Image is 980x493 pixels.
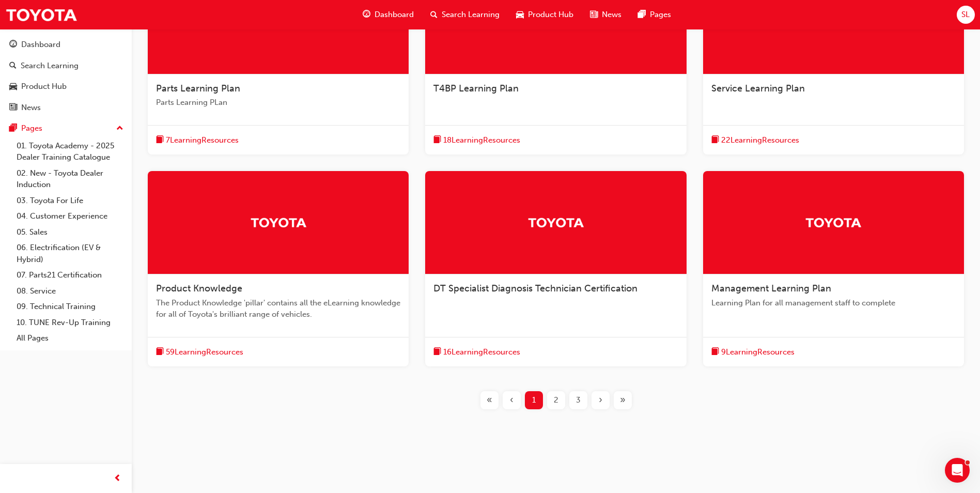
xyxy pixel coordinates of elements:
span: 9 Learning Resources [721,346,795,358]
span: news-icon [9,103,17,113]
span: T4BP Learning Plan [433,83,519,94]
img: Trak [5,3,77,26]
div: Pages [21,122,42,134]
img: Trak [250,213,307,232]
span: 2 [554,394,558,406]
span: book-icon [711,134,719,147]
span: 1 [532,394,536,406]
a: 05. Sales [12,224,128,240]
button: Page 3 [567,391,589,409]
a: News [4,98,128,117]
span: Product Hub [528,9,573,21]
a: 09. Technical Training [12,299,128,315]
span: 18 Learning Resources [443,134,520,146]
a: news-iconNews [582,4,630,25]
a: 04. Customer Experience [12,208,128,224]
a: Search Learning [4,56,128,75]
span: 59 Learning Resources [166,346,243,358]
button: Page 2 [545,391,567,409]
button: book-icon18LearningResources [433,134,520,147]
button: Previous page [501,391,523,409]
span: Service Learning Plan [711,83,805,94]
span: book-icon [433,134,441,147]
button: Pages [4,119,128,138]
button: book-icon7LearningResources [156,134,239,147]
span: up-icon [116,122,123,135]
span: » [620,394,626,406]
button: book-icon9LearningResources [711,346,795,359]
a: guage-iconDashboard [354,4,422,25]
span: search-icon [430,8,438,21]
a: car-iconProduct Hub [508,4,582,25]
span: 3 [576,394,581,406]
span: Parts Learning Plan [156,83,240,94]
iframe: Intercom live chat [945,458,970,483]
span: book-icon [156,134,164,147]
a: All Pages [12,330,128,346]
span: Search Learning [442,9,500,21]
div: Search Learning [21,60,79,72]
span: guage-icon [9,40,17,50]
a: search-iconSearch Learning [422,4,508,25]
span: pages-icon [9,124,17,133]
span: « [487,394,492,406]
a: 07. Parts21 Certification [12,267,128,283]
div: Dashboard [21,39,60,51]
a: 10. TUNE Rev-Up Training [12,315,128,331]
button: book-icon22LearningResources [711,134,799,147]
span: SL [961,9,970,21]
button: Next page [589,391,612,409]
span: Learning Plan for all management staff to complete [711,297,956,309]
a: Product Hub [4,77,128,96]
a: TrakDT Specialist Diagnosis Technician Certificationbook-icon16LearningResources [425,171,686,366]
img: Trak [805,213,862,232]
a: TrakManagement Learning PlanLearning Plan for all management staff to completebook-icon9LearningR... [703,171,964,366]
span: Dashboard [375,9,414,21]
a: 08. Service [12,283,128,299]
a: 02. New - Toyota Dealer Induction [12,165,128,193]
span: book-icon [156,346,164,359]
span: 16 Learning Resources [443,346,520,358]
span: Pages [650,9,671,21]
a: 06. Electrification (EV & Hybrid) [12,240,128,267]
div: News [21,102,41,114]
span: News [602,9,621,21]
span: DT Specialist Diagnosis Technician Certification [433,283,637,294]
span: car-icon [516,8,524,21]
span: 7 Learning Resources [166,134,239,146]
button: First page [478,391,501,409]
span: The Product Knowledge 'pillar' contains all the eLearning knowledge for all of Toyota's brilliant... [156,297,400,320]
button: book-icon59LearningResources [156,346,243,359]
div: Product Hub [21,81,67,93]
a: 01. Toyota Academy - 2025 Dealer Training Catalogue [12,138,128,165]
a: 03. Toyota For Life [12,193,128,209]
span: Management Learning Plan [711,283,831,294]
span: pages-icon [638,8,646,21]
span: book-icon [433,346,441,359]
span: book-icon [711,346,719,359]
span: › [599,394,602,406]
button: Last page [612,391,634,409]
span: 22 Learning Resources [721,134,799,146]
a: pages-iconPages [630,4,679,25]
span: news-icon [590,8,598,21]
span: search-icon [9,61,17,71]
button: DashboardSearch LearningProduct HubNews [4,33,128,119]
button: SL [957,6,975,24]
img: Trak [527,213,584,232]
span: prev-icon [114,472,121,485]
button: book-icon16LearningResources [433,346,520,359]
a: TrakProduct KnowledgeThe Product Knowledge 'pillar' contains all the eLearning knowledge for all ... [148,171,409,366]
span: Parts Learning PLan [156,97,400,109]
button: Page 1 [523,391,545,409]
span: Product Knowledge [156,283,242,294]
span: guage-icon [363,8,370,21]
a: Dashboard [4,35,128,54]
span: ‹ [510,394,514,406]
span: car-icon [9,82,17,91]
